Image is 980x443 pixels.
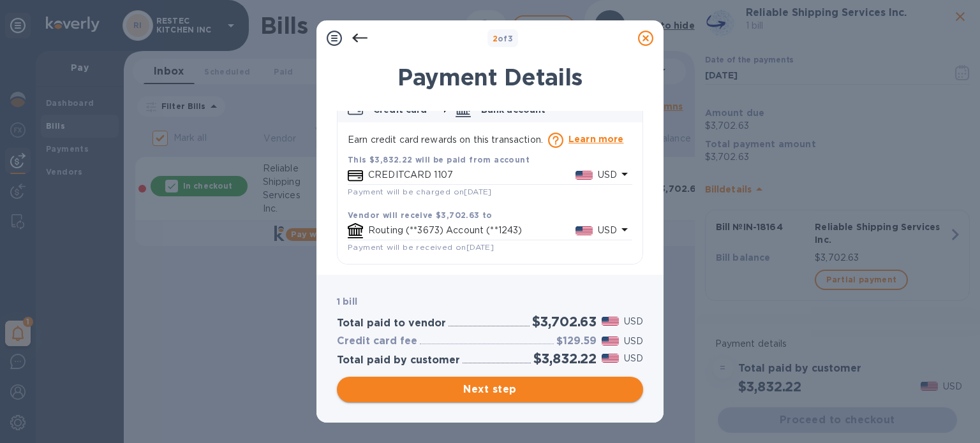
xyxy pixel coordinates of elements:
b: of 3 [493,34,514,43]
img: USD [575,226,593,235]
img: USD [602,317,619,326]
h1: Payment Details [337,64,643,91]
span: Payment will be received on [DATE] [348,242,494,252]
p: USD [624,335,643,348]
img: USD [602,354,619,363]
h2: $3,832.22 [533,351,597,367]
b: Vendor will receive $3,702.63 to [348,210,493,220]
span: Payment will be charged on [DATE] [348,187,492,196]
p: USD [624,352,643,365]
p: Learn more [568,133,624,145]
img: USD [575,171,593,180]
span: 2 [493,34,498,43]
h3: Credit card fee [337,335,417,347]
b: 1 bill [337,296,357,307]
h3: Total paid to vendor [337,317,446,330]
b: This $3,832.22 will be paid from account [348,155,530,164]
h2: $3,702.63 [532,314,597,330]
p: CREDITCARD 1107 [368,168,575,182]
h3: Total paid by customer [337,354,460,367]
div: default-method [338,92,642,264]
p: USD [598,224,617,237]
span: Next step [347,382,633,397]
img: USD [602,337,619,345]
h3: $129.59 [556,335,597,347]
p: Routing (**3673) Account (**1243) [368,224,575,237]
button: Next step [337,377,643,402]
p: USD [598,168,617,182]
p: Earn credit card rewards on this transaction. [348,133,632,148]
p: USD [624,315,643,328]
